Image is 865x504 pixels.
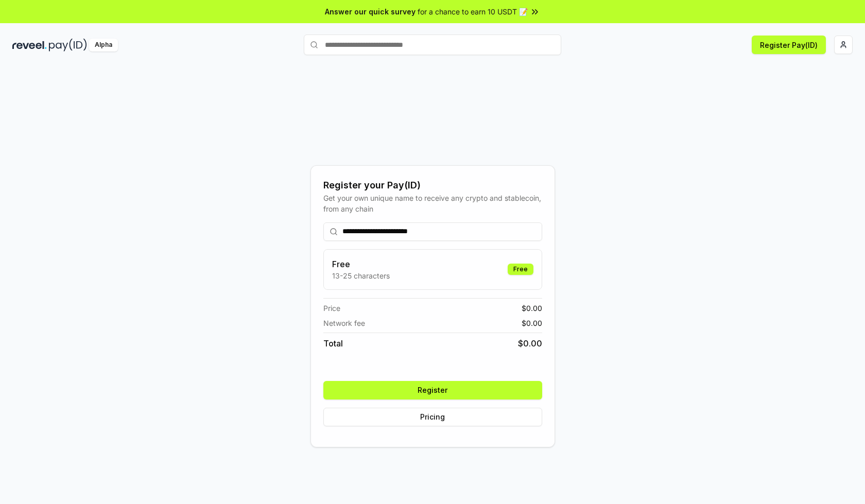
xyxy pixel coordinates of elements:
img: reveel_dark [12,39,47,51]
img: pay_id [49,39,87,51]
button: Register [323,381,542,399]
span: Network fee [323,318,365,328]
span: for a chance to earn 10 USDT 📝 [418,6,528,17]
span: Price [323,303,340,314]
span: $ 0.00 [522,318,542,328]
div: Alpha [89,39,118,51]
span: $ 0.00 [518,337,542,350]
span: Answer our quick survey [325,6,416,17]
div: Get your own unique name to receive any crypto and stablecoin, from any chain [323,193,542,214]
div: Free [508,264,533,275]
div: Register your Pay(ID) [323,178,542,193]
button: Register Pay(ID) [752,36,826,54]
span: Total [323,337,343,350]
span: $ 0.00 [522,303,542,314]
button: Pricing [323,408,542,426]
h3: Free [332,258,390,270]
p: 13-25 characters [332,270,390,281]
